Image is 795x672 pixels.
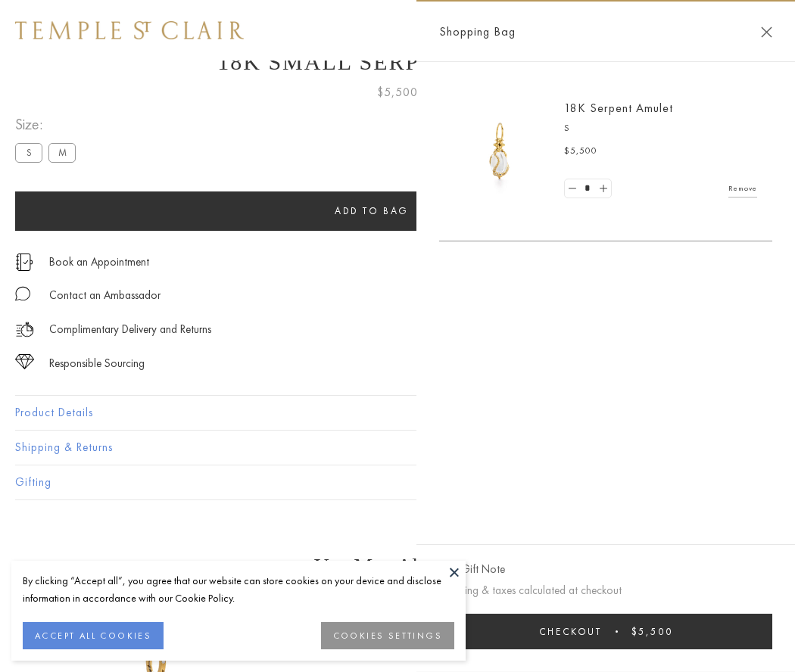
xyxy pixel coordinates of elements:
button: Add to bag [15,191,728,231]
button: Gifting [15,465,780,499]
p: Shipping & taxes calculated at checkout [439,581,772,600]
button: COOKIES SETTINGS [321,622,454,649]
div: By clicking “Accept all”, you agree that our website can store cookies on your device and disclos... [23,572,454,607]
label: M [48,143,76,162]
label: S [15,143,42,162]
span: Add to bag [335,204,409,217]
img: icon_delivery.svg [15,320,34,339]
span: $5,500 [631,625,673,638]
a: 18K Serpent Amulet [564,100,673,116]
button: Add Gift Note [439,560,505,579]
button: Product Details [15,396,780,430]
button: ACCEPT ALL COOKIES [23,622,164,649]
a: Set quantity to 2 [595,179,610,198]
img: Temple St. Clair [15,21,244,39]
p: Complimentary Delivery and Returns [49,320,211,339]
h3: You May Also Like [38,554,757,578]
h1: 18K Small Serpent Amulet [15,49,780,75]
a: Remove [728,180,757,197]
div: Contact an Ambassador [49,286,161,305]
span: $5,500 [564,144,597,159]
a: Book an Appointment [49,254,149,270]
a: Set quantity to 0 [565,179,580,198]
span: Shopping Bag [439,22,516,42]
span: Size: [15,112,82,137]
span: $5,500 [377,82,418,102]
button: Close Shopping Bag [761,26,772,38]
button: Shipping & Returns [15,431,780,465]
span: Checkout [539,625,602,638]
img: icon_sourcing.svg [15,354,34,369]
p: S [564,121,757,136]
img: MessageIcon-01_2.svg [15,286,30,301]
button: Checkout $5,500 [439,614,772,649]
img: P51836-E11SERPPV [454,106,545,197]
img: icon_appointment.svg [15,254,33,271]
div: Responsible Sourcing [49,354,145,373]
